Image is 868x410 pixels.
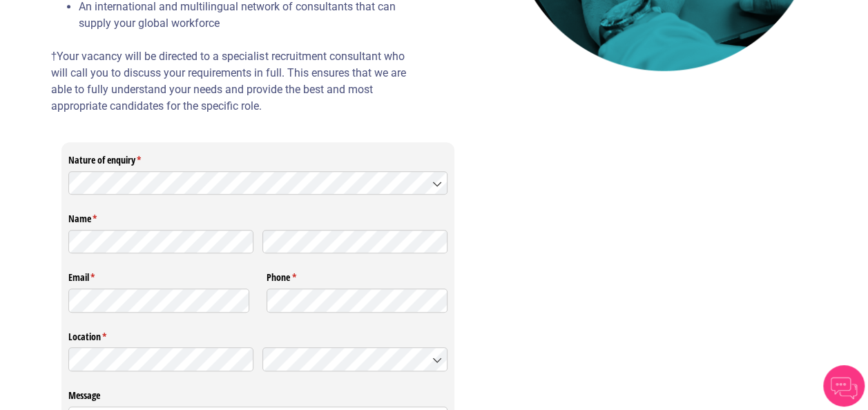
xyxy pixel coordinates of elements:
label: Phone [267,266,447,284]
legend: Location [68,325,448,343]
input: State / Province / Region [68,347,254,371]
input: Country [262,347,448,371]
label: Message [68,384,448,402]
label: Nature of enquiry [68,149,448,167]
label: Email [68,266,249,284]
legend: Name [68,208,448,226]
input: First [68,230,254,253]
p: †Your vacancy will be directed to a specialist recruitment consultant who will call you to discus... [51,48,423,115]
img: Chatbot [823,365,865,407]
input: Last [262,230,448,253]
